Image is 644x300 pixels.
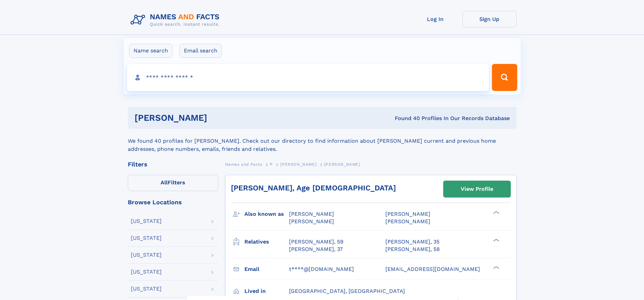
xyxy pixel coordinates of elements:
button: Search Button [492,64,517,91]
a: Sign Up [462,11,517,27]
span: [GEOGRAPHIC_DATA], [GEOGRAPHIC_DATA] [289,288,405,294]
span: [PERSON_NAME] [280,162,316,167]
a: [PERSON_NAME] [280,160,316,168]
a: P [270,160,273,168]
span: [PERSON_NAME] [385,211,430,217]
a: [PERSON_NAME], 59 [289,238,343,246]
span: [PERSON_NAME] [324,162,360,167]
a: [PERSON_NAME], 58 [385,246,440,253]
span: All [161,179,168,186]
a: Log In [408,11,462,27]
div: We found 40 profiles for [PERSON_NAME]. Check out our directory to find information about [PERSON... [128,129,517,153]
label: Filters [128,175,218,191]
a: Names and Facts [225,160,262,168]
input: search input [127,64,489,91]
span: P [270,162,273,167]
span: [PERSON_NAME] [289,218,334,225]
span: [PERSON_NAME] [385,218,430,225]
h3: Email [244,263,289,275]
div: [US_STATE] [131,269,162,275]
div: [US_STATE] [131,218,162,224]
span: [PERSON_NAME] [289,211,334,217]
span: [EMAIL_ADDRESS][DOMAIN_NAME] [385,266,480,272]
h3: Lived in [244,285,289,297]
div: Found 40 Profiles In Our Records Database [301,115,510,122]
h3: Also known as [244,208,289,220]
h3: Relatives [244,236,289,248]
a: [PERSON_NAME], 35 [385,238,439,246]
div: Browse Locations [128,199,218,205]
div: [US_STATE] [131,252,162,258]
div: ❯ [492,238,500,242]
h1: [PERSON_NAME] [135,114,301,122]
div: ❯ [492,265,500,270]
a: View Profile [444,181,510,197]
div: ❯ [492,210,500,215]
label: Email search [180,44,222,58]
img: Logo Names and Facts [128,11,225,29]
div: View Profile [461,181,493,197]
div: Filters [128,161,218,167]
div: [US_STATE] [131,286,162,292]
div: [US_STATE] [131,235,162,241]
a: [PERSON_NAME], Age [DEMOGRAPHIC_DATA] [231,184,396,192]
a: [PERSON_NAME], 37 [289,246,343,253]
label: Name search [129,44,172,58]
